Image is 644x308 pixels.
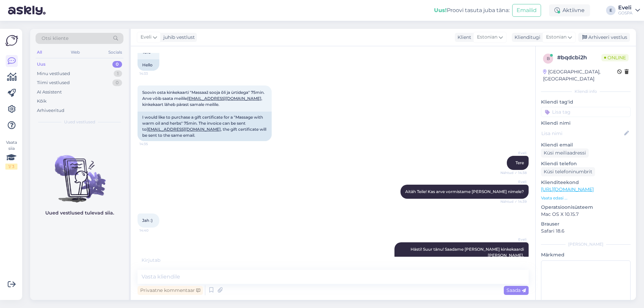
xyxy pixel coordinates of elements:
[618,10,633,16] div: GOSPA
[501,237,527,242] span: Eveli
[5,139,17,170] div: Vaata siia
[69,48,81,57] div: Web
[541,221,631,228] p: Brauser
[601,54,629,61] span: Online
[138,286,203,295] div: Privaatne kommentaar
[107,48,123,57] div: Socials
[142,90,266,107] span: Soovin osta kinkekaarti "Massaaž sooja õli ja ürtidega" 75min. Arve võib saata meilile , kinkekaa...
[541,211,631,218] p: Mac OS X 10.15.7
[543,68,617,82] div: [GEOGRAPHIC_DATA], [GEOGRAPHIC_DATA]
[557,54,601,62] div: # bqdcbi2h
[161,34,195,41] div: juhib vestlust
[114,70,122,77] div: 1
[160,257,161,263] span: .
[37,89,62,96] div: AI Assistent
[42,35,68,42] span: Otsi kliente
[578,33,630,42] div: Arhiveeri vestlus
[541,195,631,201] p: Vaata edasi ...
[501,150,527,156] span: Eveli
[138,112,272,141] div: I would like to purchase a gift certificate for a "Massage with warm oil and herbs" 75min. The in...
[512,34,540,41] div: Klienditugi
[516,160,524,165] span: Tere
[64,119,95,125] span: Uued vestlused
[405,189,524,194] span: Aitäh Teile! Kas arve vormistame [PERSON_NAME] nimele?
[140,141,165,146] span: 14:35
[37,107,64,114] div: Arhiveeritud
[5,164,17,170] div: 1 / 3
[541,107,631,117] input: Lisa tag
[477,34,497,41] span: Estonian
[618,5,640,16] a: EveliGOSPA
[541,130,623,137] input: Lisa nimi
[541,148,589,158] div: Küsi meiliaadressi
[36,48,43,57] div: All
[434,7,447,13] b: Uus!
[541,228,631,235] p: Safari 18.6
[140,228,165,233] span: 14:40
[541,120,631,127] p: Kliendi nimi
[549,4,590,16] div: Aktiivne
[501,179,527,184] span: Eveli
[541,241,631,247] div: [PERSON_NAME]
[455,34,471,41] div: Klient
[30,143,129,203] img: No chats
[541,167,595,176] div: Küsi telefoninumbrit
[506,287,526,293] span: Saada
[147,127,221,132] a: [EMAIL_ADDRESS][DOMAIN_NAME]
[541,88,631,95] div: Kliendi info
[500,199,527,204] span: Nähtud ✓ 14:39
[141,34,152,41] span: Eveli
[5,34,18,47] img: Askly Logo
[541,179,631,186] p: Klienditeekond
[140,71,165,76] span: 14:33
[547,56,550,61] span: b
[541,204,631,211] p: Operatsioonisüsteem
[37,61,46,68] div: Uus
[541,160,631,167] p: Kliendi telefon
[187,96,261,101] a: [EMAIL_ADDRESS][DOMAIN_NAME]
[541,186,594,192] a: [URL][DOMAIN_NAME]
[112,79,122,86] div: 0
[411,247,525,258] span: Hästi! Suur tänu! Saadame [PERSON_NAME] kinkekaardi [PERSON_NAME].
[138,59,159,71] div: Hello
[541,141,631,148] p: Kliendi email
[512,4,541,17] button: Emailid
[37,79,70,86] div: Tiimi vestlused
[138,257,529,264] div: Kirjutab
[546,34,567,41] span: Estonian
[500,170,527,175] span: Nähtud ✓ 14:38
[45,209,114,217] p: Uued vestlused tulevad siia.
[112,61,122,68] div: 0
[37,98,47,105] div: Kõik
[618,5,633,10] div: Eveli
[606,6,615,15] div: E
[142,218,153,223] span: Jah :)
[434,6,509,14] div: Proovi tasuta juba täna:
[37,70,70,77] div: Minu vestlused
[541,99,631,106] p: Kliendi tag'id
[541,251,631,258] p: Märkmed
